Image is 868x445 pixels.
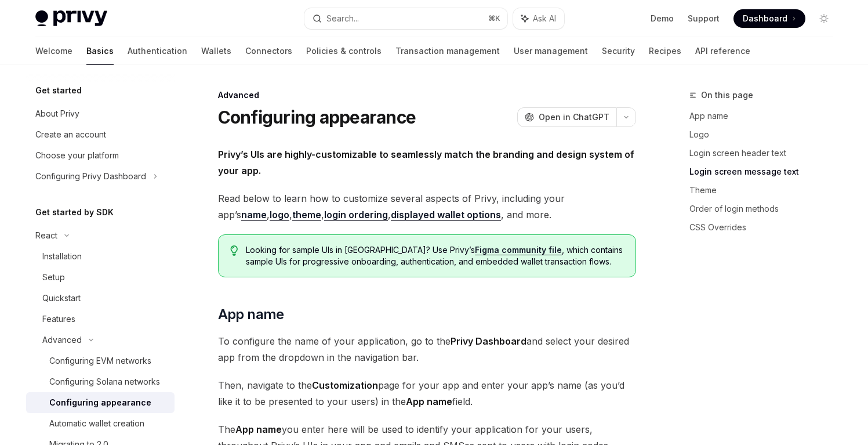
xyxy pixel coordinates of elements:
div: Setup [42,270,65,284]
a: Login screen message text [689,162,842,181]
a: displayed wallet options [391,209,501,221]
a: App name [689,107,842,125]
a: Connectors [245,37,292,65]
div: React [35,229,57,243]
a: Security [602,37,635,65]
a: name [241,209,267,221]
button: Toggle dark mode [815,9,833,28]
span: Ask AI [533,13,556,24]
div: Choose your platform [35,149,119,162]
a: Theme [689,181,842,200]
a: Configuring EVM networks [26,350,175,371]
button: Open in ChatGPT [517,107,616,127]
a: Choose your platform [26,145,175,166]
div: Quickstart [42,291,81,305]
strong: App name [235,424,282,435]
strong: Privy’s UIs are highly-customizable to seamlessly match the branding and design system of your app. [218,149,634,176]
a: API reference [695,37,750,65]
a: Policies & controls [306,37,382,65]
div: Search... [326,12,359,26]
div: Configuring EVM networks [49,354,151,368]
a: Create an account [26,124,175,145]
div: Configuring Solana networks [49,375,160,389]
a: Recipes [649,37,681,65]
div: Configuring appearance [49,396,151,410]
a: logo [270,209,289,221]
a: Configuring appearance [26,392,175,413]
span: On this page [701,88,753,102]
a: Support [688,13,720,24]
span: Looking for sample UIs in [GEOGRAPHIC_DATA]? Use Privy’s , which contains sample UIs for progress... [246,244,623,267]
span: App name [218,305,284,324]
strong: Customization [312,379,378,391]
div: Configuring Privy Dashboard [35,169,146,183]
span: Then, navigate to the page for your app and enter your app’s name (as you’d like it to be present... [218,377,636,410]
button: Search...⌘K [304,8,507,29]
a: Login screen header text [689,144,842,162]
span: Dashboard [743,13,787,24]
a: Authentication [128,37,187,65]
span: Read below to learn how to customize several aspects of Privy, including your app’s , , , , , and... [218,190,636,223]
strong: App name [406,396,452,407]
button: Ask AI [513,8,564,29]
a: Configuring Solana networks [26,371,175,392]
a: Automatic wallet creation [26,413,175,434]
a: Basics [86,37,114,65]
img: light logo [35,10,107,27]
a: Demo [651,13,674,24]
span: To configure the name of your application, go to the and select your desired app from the dropdow... [218,333,636,366]
a: Figma community file [475,245,562,255]
a: CSS Overrides [689,218,842,237]
span: ⌘ K [488,14,500,23]
div: Features [42,312,75,326]
a: About Privy [26,103,175,124]
a: theme [292,209,321,221]
a: login ordering [324,209,388,221]
div: Create an account [35,128,106,142]
div: Advanced [42,333,82,347]
a: Dashboard [733,9,805,28]
h1: Configuring appearance [218,107,416,128]
h5: Get started by SDK [35,205,114,219]
span: Open in ChatGPT [539,111,609,123]
a: Logo [689,125,842,144]
div: Installation [42,249,82,263]
a: Wallets [201,37,231,65]
a: Transaction management [395,37,500,65]
a: Installation [26,246,175,267]
a: Quickstart [26,288,175,309]
a: Features [26,309,175,330]
svg: Tip [230,245,238,256]
div: Automatic wallet creation [49,417,144,430]
a: Order of login methods [689,200,842,218]
strong: Privy Dashboard [451,335,526,347]
div: About Privy [35,107,79,121]
h5: Get started [35,84,82,97]
div: Advanced [218,89,636,101]
a: User management [514,37,588,65]
a: Setup [26,267,175,288]
a: Welcome [35,37,72,65]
